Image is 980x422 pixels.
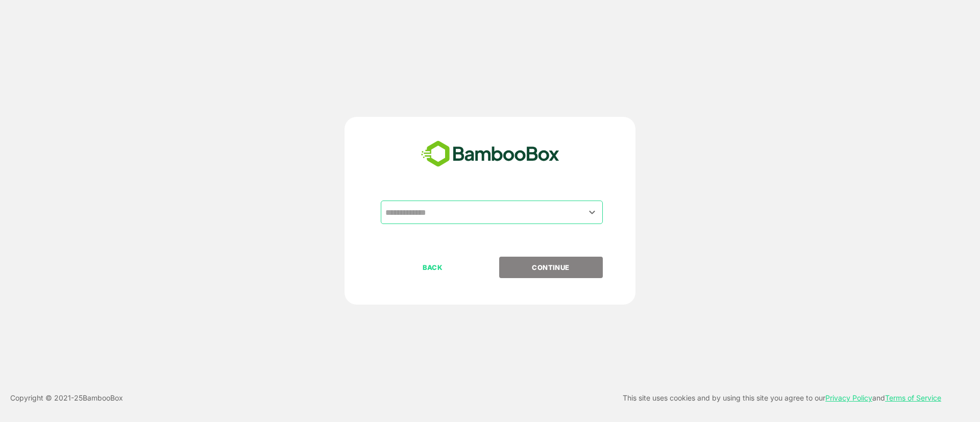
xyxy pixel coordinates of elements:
p: This site uses cookies and by using this site you agree to our and [623,392,941,404]
button: BACK [381,257,484,278]
button: Open [585,205,599,219]
p: Copyright © 2021- 25 BambooBox [10,392,123,404]
p: CONTINUE [500,262,602,273]
button: CONTINUE [499,257,603,278]
a: Privacy Policy [825,393,872,402]
a: Terms of Service [885,393,941,402]
img: bamboobox [415,137,565,171]
p: BACK [382,262,484,273]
